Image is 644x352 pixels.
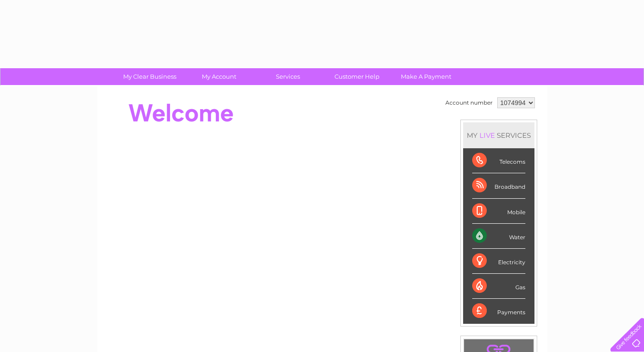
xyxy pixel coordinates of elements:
[320,68,394,85] a: Customer Help
[472,199,525,224] div: Mobile
[463,122,534,148] div: MY SERVICES
[472,274,525,299] div: Gas
[472,148,525,173] div: Telecoms
[478,131,497,140] div: LIVE
[112,68,187,85] a: My Clear Business
[472,249,525,274] div: Electricity
[472,224,525,249] div: Water
[443,95,495,111] td: Account number
[472,173,525,198] div: Broadband
[472,299,525,323] div: Payments
[389,68,464,85] a: Make A Payment
[181,68,256,85] a: My Account
[250,68,325,85] a: Services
